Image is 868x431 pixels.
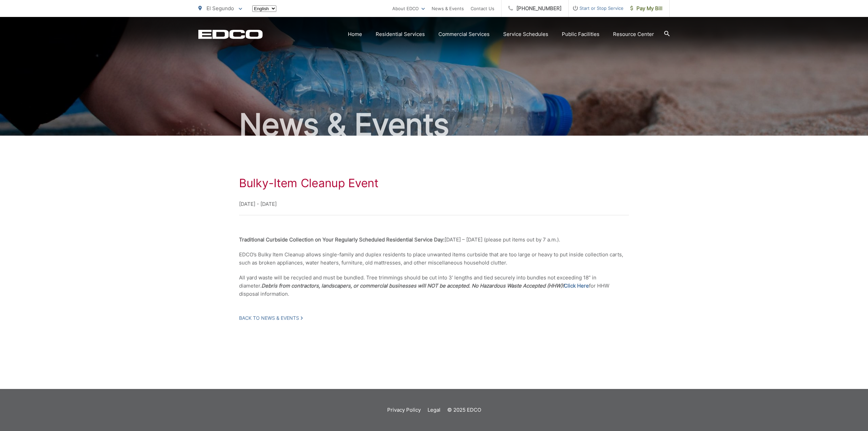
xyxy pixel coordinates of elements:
a: Privacy Policy [387,406,421,414]
strong: Traditional Curbside Collection on Your Regularly Scheduled Residential Service Day: [239,236,445,243]
p: © 2025 EDCO [447,406,481,414]
a: Click Here [564,282,589,290]
a: Resource Center [613,30,654,38]
a: Commercial Services [438,30,490,38]
p: EDCO’s Bulky Item Cleanup allows single-family and duplex residents to place unwanted items curbs... [239,251,629,267]
a: News & Events [432,4,464,13]
a: Residential Services [376,30,425,38]
a: Contact Us [471,4,494,13]
em: Debris from contractors, landscapers, or commercial businesses will NOT be accepted. No Hazardous... [261,282,564,289]
a: Public Facilities [562,30,599,38]
p: [DATE] – [DATE] (please put items out by 7 a.m.). [239,236,629,244]
span: Pay My Bill [630,4,663,13]
a: Back to News & Events [239,315,303,321]
a: Home [348,30,362,38]
a: EDCD logo. Return to the homepage. [198,30,263,39]
a: Legal [428,406,440,414]
h1: Bulky-Item Cleanup Event [239,176,629,190]
a: About EDCO [392,4,425,13]
span: El Segundo [206,5,234,12]
p: [DATE] - [DATE] [239,200,629,208]
h2: News & Events [198,108,670,142]
p: All yard waste will be recycled and must be bundled. Tree trimmings should be cut into 3’ lengths... [239,274,629,298]
select: Select a language [252,5,276,12]
a: Service Schedules [503,30,548,38]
